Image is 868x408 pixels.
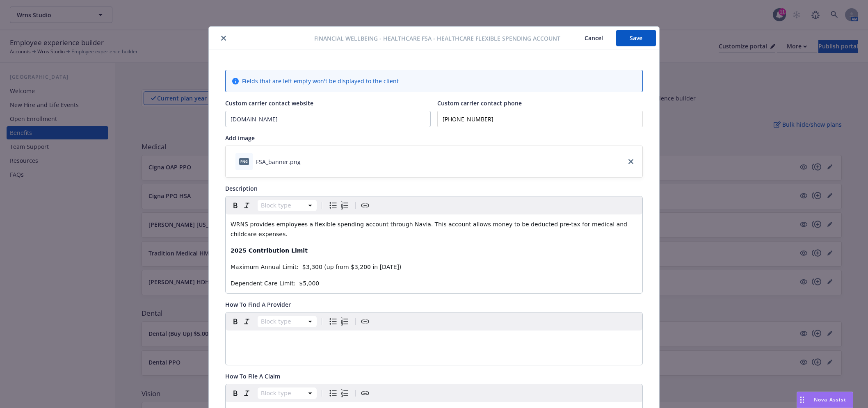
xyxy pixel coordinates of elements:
[626,157,636,166] a: close
[230,316,241,327] button: Bold
[241,316,253,327] button: Italic
[437,99,522,107] span: Custom carrier contact phone
[339,316,350,327] button: Numbered list
[327,200,339,211] button: Bulleted list
[304,157,311,166] button: download file
[437,111,643,127] input: Add custom carrier contact phone
[258,200,317,211] button: Block type
[339,387,350,399] button: Numbered list
[225,301,291,308] span: How To Find A Provider
[231,264,401,270] span: Maximum Annual Limit: $3,300 (up from $3,200 in [DATE])
[230,387,241,399] button: Bold
[225,99,313,107] span: Custom carrier contact website
[230,200,241,211] button: Bold
[314,34,560,43] span: Financial Wellbeing - Healthcare FSA - Healthcare Flexible Spending Account
[339,200,350,211] button: Numbered list
[327,387,339,399] button: Bulleted list
[241,200,253,211] button: Italic
[241,387,253,399] button: Italic
[327,200,350,211] div: toggle group
[327,387,350,399] div: toggle group
[219,33,228,43] button: close
[231,280,319,287] span: Dependent Care Limit: $5,000
[256,157,301,166] div: FSA_banner.png
[616,30,656,46] button: Save
[797,392,807,408] div: Drag to move
[226,331,642,350] div: editable markdown
[814,396,846,403] span: Nova Assist
[571,30,616,46] button: Cancel
[225,372,280,380] span: How To File A Claim
[231,221,629,237] span: WRNS provides employees a flexible spending account through Navia. This account allows money to b...
[327,316,339,327] button: Bulleted list
[359,200,371,211] button: Create link
[242,77,399,85] span: Fields that are left empty won't be displayed to the client
[239,158,249,164] span: png
[231,247,308,254] strong: 2025 Contribution Limit
[258,316,317,327] button: Block type
[797,392,853,408] button: Nova Assist
[225,134,255,142] span: Add image
[226,214,642,293] div: editable markdown
[226,111,430,127] input: Add custom carrier contact website
[327,316,350,327] div: toggle group
[258,387,317,399] button: Block type
[359,387,371,399] button: Create link
[225,185,258,192] span: Description
[359,316,371,327] button: Create link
